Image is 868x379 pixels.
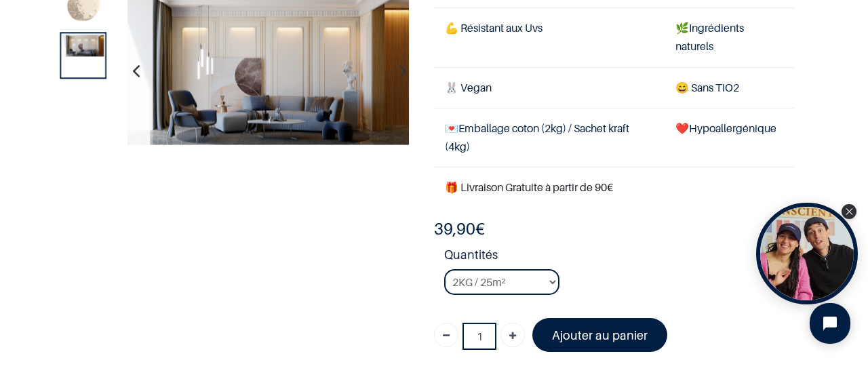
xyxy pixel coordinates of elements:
[62,35,104,57] img: Product image
[532,318,667,351] a: Ajouter au panier
[434,219,485,239] b: €
[665,108,794,167] td: ❤️Hypoallergénique
[445,180,613,194] font: 🎁 Livraison Gratuite à partir de 90€
[434,108,665,167] td: Emballage coton (2kg) / Sachet kraft (4kg)
[798,292,862,355] iframe: Tidio Chat
[665,67,794,108] td: ans TiO2
[445,81,492,94] span: 🐰 Vegan
[500,323,525,347] a: Ajouter
[665,8,794,67] td: Ingrédients naturels
[434,219,475,239] span: 39,90
[445,21,542,35] span: 💪 Résistant aux Uvs
[445,121,458,135] span: 💌
[675,81,697,94] span: 😄 S
[675,21,689,35] span: 🌿
[842,204,856,219] div: Close Tolstoy widget
[552,328,648,342] font: Ajouter au panier
[756,203,858,304] div: Tolstoy bubble widget
[756,203,858,304] div: Open Tolstoy widget
[434,323,458,347] a: Supprimer
[756,203,858,304] div: Open Tolstoy
[444,245,794,269] strong: Quantités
